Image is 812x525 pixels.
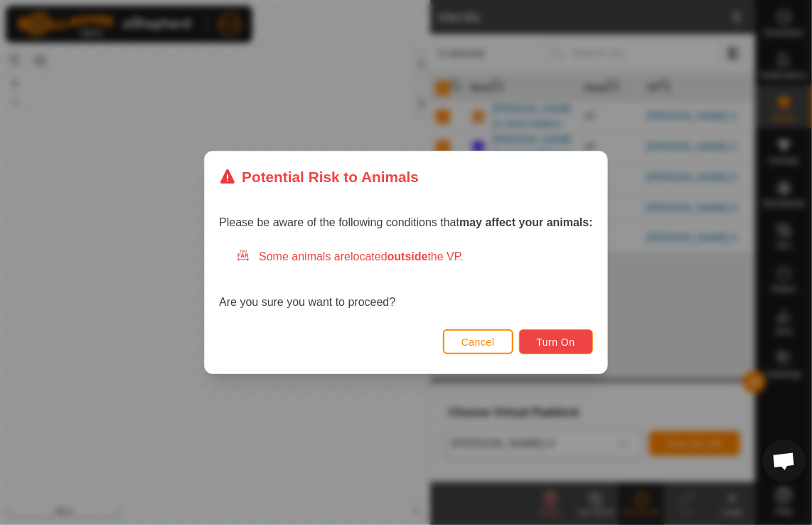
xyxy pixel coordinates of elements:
[443,329,513,354] button: Cancel
[219,248,593,311] div: Are you sure you want to proceed?
[763,440,806,482] div: Open chat
[519,329,593,354] button: Turn On
[537,336,575,348] span: Turn On
[219,216,593,228] span: Please be aware of the following conditions that
[388,250,428,262] strong: outside
[459,216,593,228] strong: may affect your animals:
[461,336,495,348] span: Cancel
[219,166,419,188] div: Potential Risk to Animals
[236,248,593,265] div: Some animals are
[351,250,464,262] span: located the VP.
